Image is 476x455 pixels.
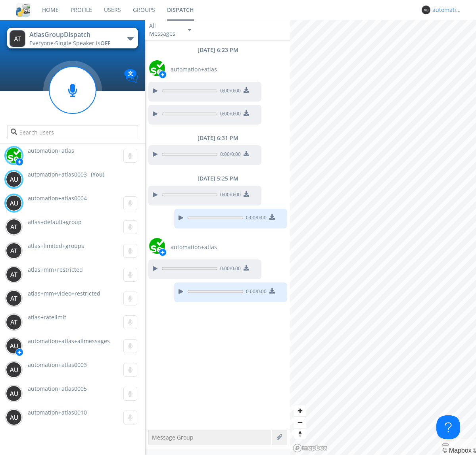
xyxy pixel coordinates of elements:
[188,29,191,31] img: caret-down-sm.svg
[16,3,30,17] img: cddb5a64eb264b2086981ab96f4c1ba7
[294,405,306,417] button: Zoom in
[217,110,241,119] span: 0:00 / 0:00
[6,290,22,306] img: 373638.png
[149,238,165,254] img: d2d01cd9b4174d08988066c6d424eccd
[6,362,22,378] img: 373638.png
[6,409,22,425] img: 373638.png
[243,288,267,297] span: 0:00 / 0:00
[7,28,138,48] button: AtlasGroupDispatchEveryone·Single Speaker isOFF
[29,30,119,39] div: AtlasGroupDispatch
[28,242,84,250] span: atlas+limited+groups
[217,151,241,159] span: 0:00 / 0:00
[91,171,104,179] div: (You)
[6,219,22,235] img: 373638.png
[436,415,460,439] iframe: Toggle Customer Support
[149,60,165,76] img: d2d01cd9b4174d08988066c6d424eccd
[293,443,328,453] a: Mapbox logo
[244,110,249,116] img: download media button
[6,386,22,401] img: 373638.png
[6,338,22,354] img: 373638.png
[28,361,87,369] span: automation+atlas0003
[217,87,241,96] span: 0:00 / 0:00
[269,288,275,294] img: download media button
[171,65,217,73] span: automation+atlas
[243,214,267,223] span: 0:00 / 0:00
[100,39,110,47] span: OFF
[6,314,22,330] img: 373638.png
[217,265,241,274] span: 0:00 / 0:00
[28,266,83,273] span: atlas+mm+restricted
[432,6,462,14] div: automation+atlas0003
[6,171,22,187] img: 373638.png
[10,30,25,47] img: 373638.png
[6,243,22,259] img: 373638.png
[244,265,249,271] img: download media button
[28,409,87,416] span: automation+atlas0010
[6,195,22,211] img: 373638.png
[6,148,22,163] img: d2d01cd9b4174d08988066c6d424eccd
[124,69,138,83] img: Translation enabled
[149,22,181,38] div: All Messages
[28,385,87,392] span: automation+atlas0005
[422,6,430,14] img: 373638.png
[55,39,110,47] span: Single Speaker is
[145,46,290,54] div: [DATE] 6:23 PM
[28,290,100,297] span: atlas+mm+video+restricted
[217,191,241,200] span: 0:00 / 0:00
[294,428,306,440] span: Reset bearing to north
[28,147,74,154] span: automation+atlas
[28,171,87,179] span: automation+atlas0003
[294,417,306,428] button: Zoom out
[145,134,290,142] div: [DATE] 6:31 PM
[244,87,249,93] img: download media button
[294,417,306,428] span: Zoom out
[29,39,119,47] div: Everyone ·
[28,313,66,321] span: atlas+ratelimit
[244,151,249,156] img: download media button
[294,428,306,440] button: Reset bearing to north
[6,267,22,282] img: 373638.png
[244,191,249,197] img: download media button
[28,194,87,202] span: automation+atlas0004
[145,175,290,182] div: [DATE] 5:25 PM
[28,337,110,345] span: automation+atlas+allmessages
[442,443,449,446] button: Toggle attribution
[28,218,82,226] span: atlas+default+group
[171,243,217,251] span: automation+atlas
[442,447,471,454] a: Mapbox
[7,125,138,139] input: Search users
[269,214,275,220] img: download media button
